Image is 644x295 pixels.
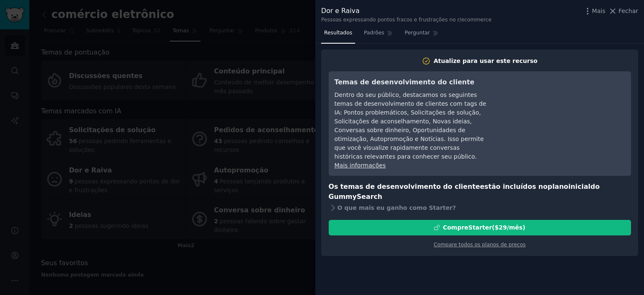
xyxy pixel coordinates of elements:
[522,224,525,231] font: )
[592,8,605,14] font: Mais
[568,183,590,191] font: inicial
[423,204,452,211] font: o Starter
[329,183,480,191] font: Os temas de desenvolvimento do cliente
[324,30,352,36] font: Resultados
[480,183,548,191] font: estão incluídos no
[335,91,486,160] font: Dentro do seu público, destacamos os seguintes temas de desenvolvimento de clientes com tags de I...
[443,224,468,231] font: Compre
[452,204,456,211] font: ?
[499,77,625,140] iframe: Reprodutor de vídeo do YouTube
[321,17,491,23] font: Pessoas expressando pontos fracos e frustrações no r/ecommerce
[434,57,538,64] font: Atualize para usar este recurso
[321,7,360,15] font: Dor e Raiva
[468,224,492,231] font: Starter
[338,204,423,211] font: O que mais eu ganho com
[402,26,441,44] a: Perguntar
[434,242,525,248] a: Compare todos os planos de preços
[364,30,384,36] font: Padrões
[321,26,355,44] a: Resultados
[335,162,386,169] a: Mais informações
[548,183,568,191] font: plano
[618,8,638,14] font: Fechar
[608,7,638,16] button: Fechar
[361,26,396,44] a: Padrões
[335,78,475,86] font: Temas de desenvolvimento do cliente
[329,220,631,235] button: CompreStarter($29/mês)
[405,30,430,36] font: Perguntar
[583,7,605,16] button: Mais
[499,224,506,231] font: 29
[492,224,499,231] font: ($
[507,224,523,231] font: /mês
